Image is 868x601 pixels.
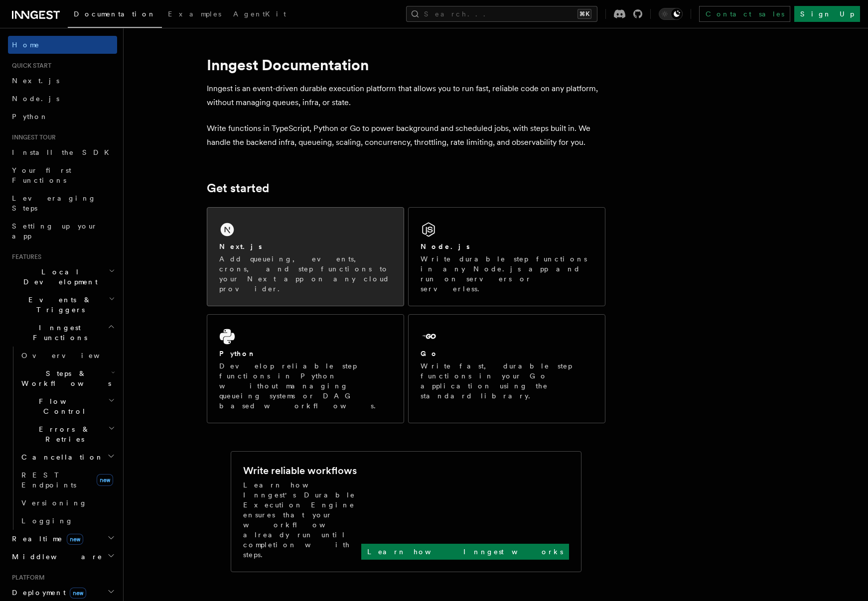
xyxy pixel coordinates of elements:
a: Next.js [8,72,117,90]
p: Add queueing, events, crons, and step functions to your Next app on any cloud provider. [219,254,392,294]
span: Install the SDK [12,148,115,156]
p: Develop reliable step functions in Python without managing queueing systems or DAG based workflows. [219,361,392,411]
a: Node.js [8,90,117,108]
span: AgentKit [233,10,286,18]
button: Flow Control [17,392,117,420]
a: Learn how Inngest works [361,544,569,560]
span: REST Endpoints [21,471,76,489]
span: Local Development [8,267,109,287]
a: REST Endpointsnew [17,466,117,494]
span: Overview [21,352,124,360]
span: Python [12,113,48,120]
span: Documentation [74,10,156,18]
button: Steps & Workflows [17,364,117,392]
p: Write durable step functions in any Node.js app and run on servers or serverless. [421,254,593,294]
h1: Inngest Documentation [207,56,605,74]
span: Flow Control [17,396,108,416]
span: new [97,474,113,486]
span: Events & Triggers [8,295,109,315]
span: Versioning [21,499,87,507]
span: Cancellation [17,452,104,462]
span: Features [8,253,41,261]
span: Setting up your app [12,222,98,240]
button: Inngest Functions [8,319,117,347]
span: Quick start [8,62,51,70]
h2: Go [421,349,438,359]
a: Contact sales [699,6,790,22]
span: Your first Functions [12,166,71,184]
a: Install the SDK [8,143,117,161]
span: Inngest tour [8,133,56,141]
span: Deployment [8,588,86,598]
a: Setting up your app [8,217,117,245]
a: GoWrite fast, durable step functions in your Go application using the standard library. [408,314,605,423]
span: Logging [21,517,73,525]
a: Overview [17,347,117,364]
kbd: ⌘K [578,9,591,19]
span: Leveraging Steps [12,194,96,212]
span: Home [12,40,40,50]
span: Steps & Workflows [17,368,111,388]
a: Get started [207,181,269,195]
a: Your first Functions [8,161,117,189]
span: Inngest Functions [8,323,108,343]
h2: Python [219,349,256,359]
span: new [70,588,86,599]
div: Inngest Functions [8,347,117,530]
span: Node.js [12,95,59,103]
button: Errors & Retries [17,420,117,448]
span: Realtime [8,534,83,544]
a: Node.jsWrite durable step functions in any Node.js app and run on servers or serverless. [408,207,605,306]
span: Examples [168,10,221,18]
h2: Next.js [219,241,262,251]
a: Python [8,108,117,125]
span: Platform [8,574,45,582]
button: Events & Triggers [8,291,117,319]
button: Local Development [8,263,117,291]
button: Realtimenew [8,530,117,548]
button: Toggle dark mode [659,8,683,20]
a: Sign Up [794,6,860,22]
span: new [67,534,83,545]
p: Learn how Inngest works [367,547,563,557]
a: PythonDevelop reliable step functions in Python without managing queueing systems or DAG based wo... [207,314,404,423]
p: Write fast, durable step functions in your Go application using the standard library. [421,361,593,401]
a: Next.jsAdd queueing, events, crons, and step functions to your Next app on any cloud provider. [207,207,404,306]
a: Documentation [68,3,162,28]
p: Learn how Inngest's Durable Execution Engine ensures that your workflow already run until complet... [243,480,361,560]
p: Inngest is an event-driven durable execution platform that allows you to run fast, reliable code ... [207,82,605,110]
button: Cancellation [17,448,117,466]
button: Middleware [8,548,117,566]
a: Examples [162,3,227,27]
a: Versioning [17,494,117,512]
span: Middleware [8,552,103,562]
h2: Write reliable workflows [243,464,357,478]
a: Home [8,36,117,54]
a: Logging [17,512,117,530]
p: Write functions in TypeScript, Python or Go to power background and scheduled jobs, with steps bu... [207,121,605,149]
a: AgentKit [227,3,292,27]
h2: Node.js [421,241,470,251]
span: Next.js [12,77,59,85]
a: Leveraging Steps [8,189,117,217]
span: Errors & Retries [17,424,108,444]
button: Search...⌘K [406,6,597,22]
